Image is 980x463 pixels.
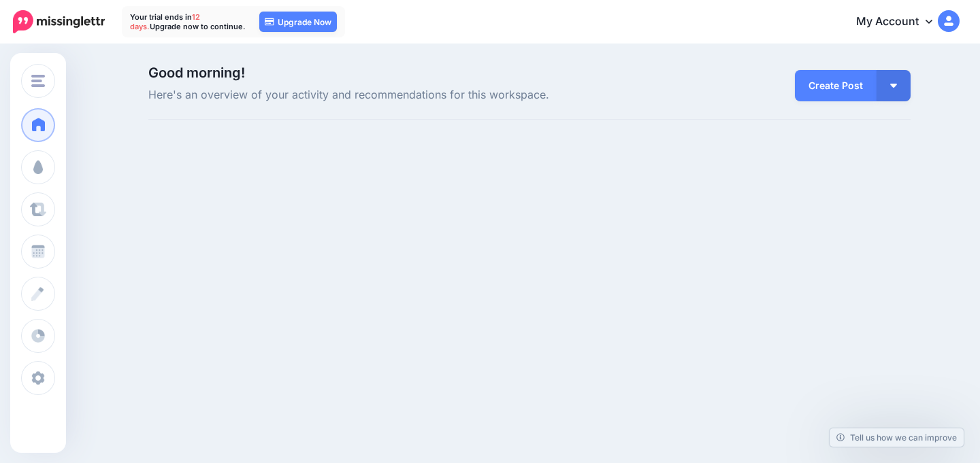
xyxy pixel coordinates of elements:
[830,428,964,447] a: Tell us how we can improve
[130,12,200,31] span: 12 days.
[148,65,245,81] span: Good morning!
[130,12,246,31] p: Your trial ends in Upgrade now to continue.
[795,70,877,101] a: Create Post
[148,86,650,104] span: Here's an overview of your activity and recommendations for this workspace.
[13,10,105,33] img: Missinglettr
[31,75,45,87] img: menu.png
[890,84,897,88] img: arrow-down-white.png
[843,5,960,39] a: My Account
[259,12,337,32] a: Upgrade Now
